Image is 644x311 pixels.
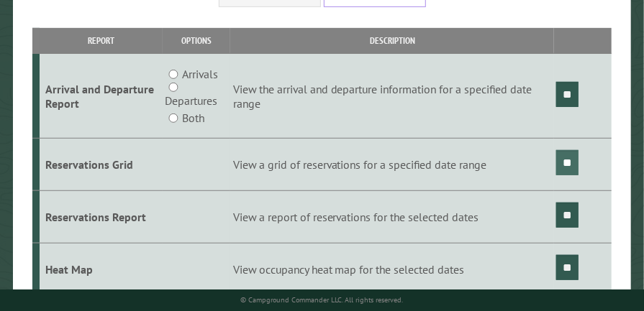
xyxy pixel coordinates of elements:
td: View occupancy heat map for the selected dates [230,243,554,295]
th: Description [230,28,554,53]
td: Heat Map [40,243,163,295]
th: Report [40,28,163,53]
td: Reservations Report [40,190,163,243]
label: Departures [165,92,217,109]
small: © Campground Commander LLC. All rights reserved. [241,295,404,305]
td: View the arrival and departure information for a specified date range [230,54,554,139]
td: View a report of reservations for the selected dates [230,190,554,243]
td: Reservations Grid [40,139,163,191]
th: Options [163,28,230,53]
td: Arrival and Departure Report [40,54,163,139]
label: Both [182,109,204,126]
label: Arrivals [182,65,218,83]
td: View a grid of reservations for a specified date range [230,139,554,191]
